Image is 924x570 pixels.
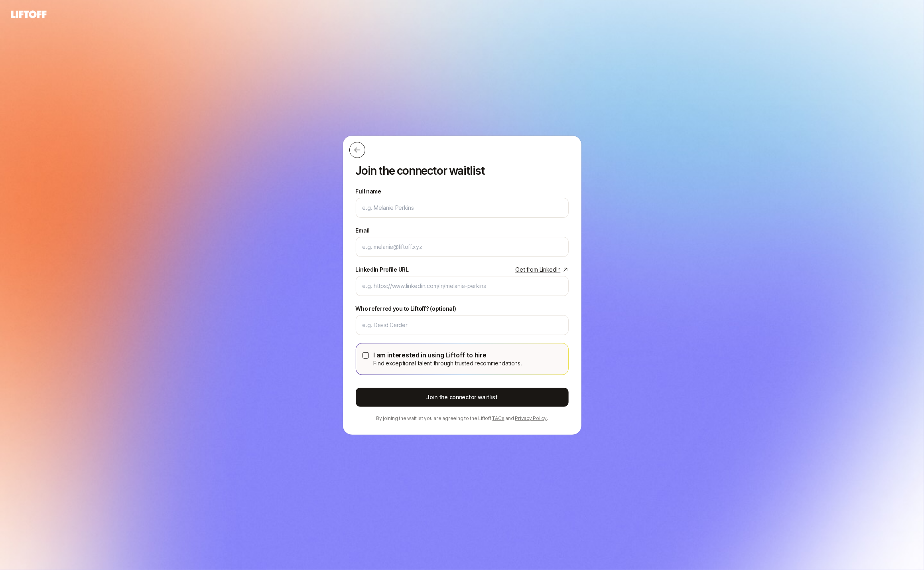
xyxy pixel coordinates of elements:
[515,415,547,421] a: Privacy Policy
[356,226,370,235] label: Email
[356,304,456,314] label: Who referred you to Liftoff? (optional)
[363,281,562,291] input: e.g. https://www.linkedin.com/in/melanie-perkins
[363,242,562,252] input: e.g. melanie@liftoff.xyz
[374,359,522,368] p: Find exceptional talent through trusted recommendations.
[363,203,562,213] input: e.g. Melanie Perkins
[374,350,522,360] p: I am interested in using Liftoff to hire
[356,265,409,274] div: LinkedIn Profile URL
[363,320,562,330] input: e.g. David Carder
[356,415,569,422] p: By joining the waitlist you are agreeing to the Liftoff and .
[515,265,568,274] a: Get from LinkedIn
[356,164,569,177] p: Join the connector waitlist
[356,388,569,407] button: Join the connector waitlist
[356,187,381,196] label: Full name
[493,415,504,421] a: T&Cs
[363,352,369,359] button: I am interested in using Liftoff to hireFind exceptional talent through trusted recommendations.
